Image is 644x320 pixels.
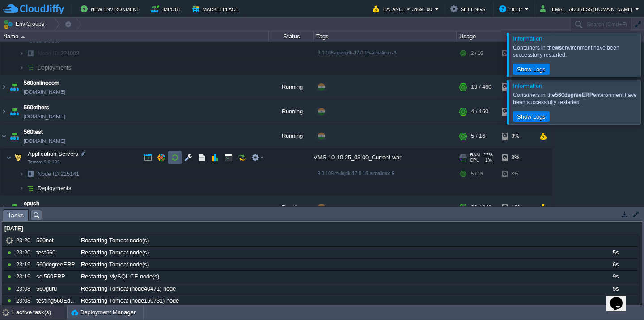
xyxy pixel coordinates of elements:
span: 1% [483,158,492,163]
div: 23:19 [16,271,33,283]
div: 5 / 16 [471,124,485,148]
div: 23:20 [16,247,33,258]
div: Usage [457,31,551,42]
span: Restarting Tomcat node(s) [81,249,149,257]
img: AMDAwAAAACH5BAEAAAAALAAAAAABAAEAAAICRAEAOw== [0,75,8,99]
a: Deployments [37,184,73,192]
div: Running [269,75,314,99]
div: VMS-10-10-25_03-00_Current.war [314,149,457,166]
b: ws [555,45,562,51]
img: AMDAwAAAACH5BAEAAAAALAAAAAABAAEAAAICRAEAOw== [0,195,8,220]
img: AMDAwAAAACH5BAEAAAAALAAAAAABAAEAAAICRAEAOw== [21,36,25,38]
div: 23:19 [16,259,33,270]
button: [EMAIL_ADDRESS][DOMAIN_NAME] [540,4,635,14]
div: 4 / 160 [471,100,488,124]
div: Running [269,100,314,124]
a: 560others [24,103,49,112]
img: AMDAwAAAACH5BAEAAAAALAAAAAABAAEAAAICRAEAOw== [19,167,24,181]
img: AMDAwAAAACH5BAEAAAAALAAAAAABAAEAAAICRAEAOw== [8,75,21,99]
span: Restarting MySQL CE node(s) [81,273,159,281]
div: Name [1,31,268,42]
div: Running [269,195,314,220]
a: 560test [24,128,43,137]
span: 215141 [37,170,80,178]
span: Tomcat 9.0.109 [28,159,60,165]
img: AMDAwAAAACH5BAEAAAAALAAAAAABAAEAAAICRAEAOw== [19,46,24,60]
span: Information [513,35,542,42]
span: 27% [483,152,493,158]
img: AMDAwAAAACH5BAEAAAAALAAAAAABAAEAAAICRAEAOw== [8,195,21,220]
button: Env Groups [3,18,47,30]
span: Restarting Tomcat (node150731) node [81,297,179,305]
button: Settings [450,4,488,14]
span: Restarting Tomcat (node40471) node [81,285,176,293]
img: AMDAwAAAACH5BAEAAAAALAAAAAABAAEAAAICRAEAOw== [0,124,8,148]
div: testing560EduBee [34,295,78,307]
span: Application Servers [27,150,80,158]
img: AMDAwAAAACH5BAEAAAAALAAAAAABAAEAAAICRAEAOw== [24,167,37,181]
span: RAM [470,152,480,158]
div: 560guru [34,283,78,295]
button: Deployment Manager [71,308,136,317]
div: 5 / 16 [471,167,483,181]
div: Tags [314,31,456,42]
img: AMDAwAAAACH5BAEAAAAALAAAAAABAAEAAAICRAEAOw== [24,46,37,60]
div: [DATE] [2,223,638,234]
img: AMDAwAAAACH5BAEAAAAALAAAAAABAAEAAAICRAEAOw== [24,181,37,195]
img: AMDAwAAAACH5BAEAAAAALAAAAAABAAEAAAICRAEAOw== [0,100,8,124]
div: 6s [593,295,637,307]
a: Application ServersTomcat 9.0.109 [27,150,80,157]
a: epush [24,199,39,208]
div: 1% [502,100,531,124]
div: 3% [502,167,531,181]
div: 1% [502,75,531,99]
div: test560 [34,247,78,258]
div: 23:08 [16,283,33,295]
div: 3% [502,124,531,148]
button: Marketplace [192,4,241,14]
span: 9.0.106-openjdk-17.0.15-almalinux-9 [318,50,396,55]
span: Restarting Tomcat node(s) [81,261,149,269]
span: 560onlinecom [24,79,59,87]
img: AMDAwAAAACH5BAEAAAAALAAAAAABAAEAAAICRAEAOw== [8,100,21,124]
button: Show Logs [514,65,548,73]
div: 3% [502,149,531,166]
iframe: chat widget [606,284,635,311]
img: AMDAwAAAACH5BAEAAAAALAAAAAABAAEAAAICRAEAOw== [19,181,24,195]
div: 6s [593,259,637,270]
img: CloudJiffy [3,4,64,15]
img: AMDAwAAAACH5BAEAAAAALAAAAAABAAEAAAICRAEAOw== [6,149,12,166]
button: Show Logs [514,112,548,121]
button: New Environment [80,4,142,14]
div: 23:08 [16,295,33,307]
a: [DOMAIN_NAME] [24,137,65,145]
div: Status [269,31,313,42]
div: 1 active task(s) [11,305,67,320]
span: Tomcat 9.0.106 [28,39,60,44]
a: [DOMAIN_NAME] [24,87,65,96]
div: 18% [502,195,531,220]
div: 9s [593,271,637,283]
a: Node ID:224002 [37,50,80,57]
img: AMDAwAAAACH5BAEAAAAALAAAAAABAAEAAAICRAEAOw== [24,61,37,75]
a: Node ID:215141 [37,170,80,178]
div: Containers in the environment have been successfully restarted. [513,44,638,58]
div: 5s [593,247,637,258]
div: 560degreeERP [34,259,78,270]
span: Node ID: [38,50,60,57]
img: AMDAwAAAACH5BAEAAAAALAAAAAABAAEAAAICRAEAOw== [8,124,21,148]
a: Deployments [37,64,73,71]
div: 2 / 16 [471,46,483,60]
div: Running [269,124,314,148]
a: [DOMAIN_NAME] [24,112,65,121]
button: Import [151,4,184,14]
span: Restarting Tomcat node(s) [81,237,149,245]
span: CPU [470,158,479,163]
div: 560net [34,235,78,246]
b: 560degreeERP [555,92,593,98]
